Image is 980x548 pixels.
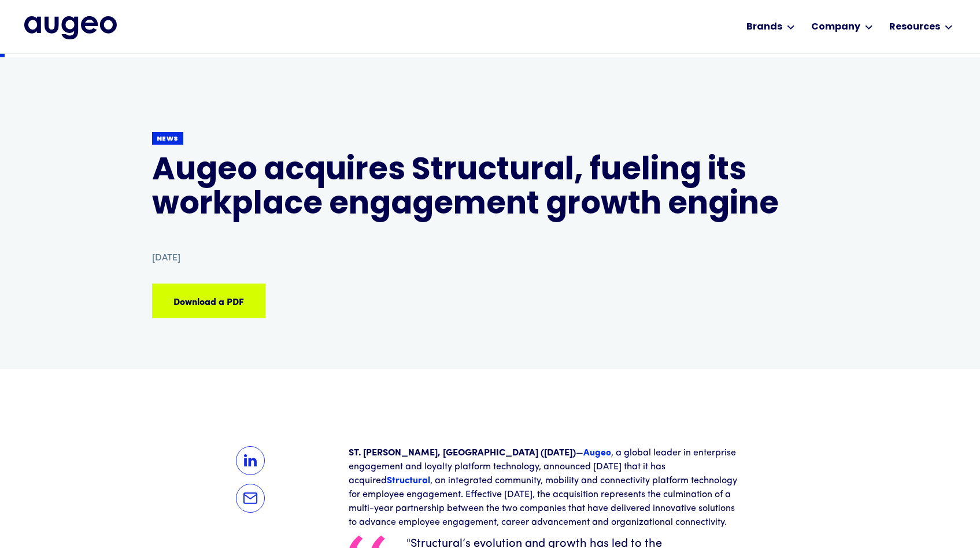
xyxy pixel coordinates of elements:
a: Augeo [583,448,611,458]
h1: Augeo acquires Structural, fueling its workplace engagement growth engine [152,155,829,223]
div: [DATE] [152,251,180,265]
div: Company [811,20,860,34]
img: Augeo's full logo in midnight blue. [24,16,117,39]
p: ‍ — , a global leader in enterprise engagement and loyalty platform technology, announced [DATE] ... [349,446,742,529]
a: Structural [387,476,430,486]
div: News [157,135,179,144]
a: home [24,16,117,39]
div: Brands [746,20,782,34]
div: Resources [889,20,940,34]
a: Download a PDF [152,284,265,318]
strong: ST. [PERSON_NAME], [GEOGRAPHIC_DATA] ([DATE]) [349,448,576,458]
